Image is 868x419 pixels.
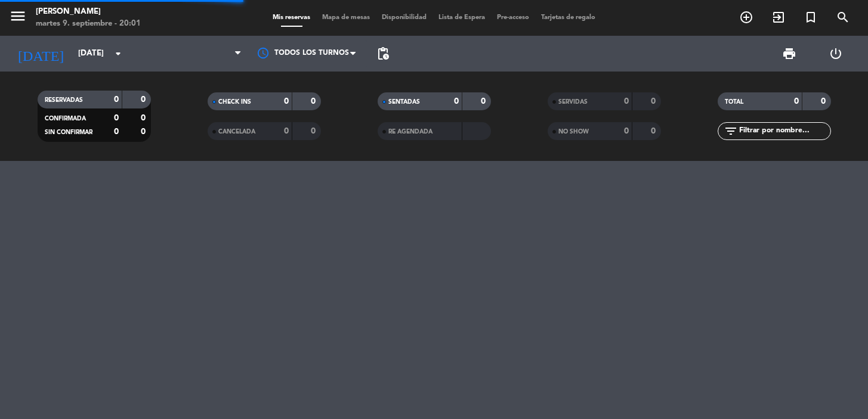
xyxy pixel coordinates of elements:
[624,127,629,135] strong: 0
[558,129,589,135] span: NO SHOW
[724,124,738,138] i: filter_list
[481,97,488,105] strong: 0
[114,114,119,122] strong: 0
[829,46,843,61] i: power_settings_new
[651,97,658,105] strong: 0
[738,125,830,138] input: Filtrar por nombre...
[491,14,535,21] span: Pre-acceso
[36,18,141,30] div: martes 9. septiembre - 20:01
[376,46,390,61] span: pending_actions
[624,97,629,105] strong: 0
[141,95,148,104] strong: 0
[771,10,786,24] i: exit_to_app
[388,129,433,135] span: RE AGENDADA
[388,99,420,105] span: SENTADAS
[739,10,753,24] i: add_circle_outline
[782,46,796,61] span: print
[284,97,289,105] strong: 0
[558,99,588,105] span: SERVIDAS
[376,14,433,21] span: Disponibilidad
[45,97,83,103] span: RESERVADAS
[454,97,459,105] strong: 0
[9,7,27,29] button: menu
[267,14,316,21] span: Mis reservas
[804,10,818,24] i: turned_in_not
[9,7,27,25] i: menu
[821,97,828,105] strong: 0
[36,6,141,18] div: [PERSON_NAME]
[45,129,92,135] span: SIN CONFIRMAR
[45,116,86,122] span: CONFIRMADA
[9,41,72,67] i: [DATE]
[114,128,119,136] strong: 0
[311,97,318,105] strong: 0
[725,99,743,105] span: TOTAL
[218,129,255,135] span: CANCELADA
[433,14,491,21] span: Lista de Espera
[836,10,850,24] i: search
[284,127,289,135] strong: 0
[218,99,251,105] span: CHECK INS
[114,95,119,104] strong: 0
[651,127,658,135] strong: 0
[111,46,125,61] i: arrow_drop_down
[141,128,148,136] strong: 0
[311,127,318,135] strong: 0
[813,36,859,72] div: LOG OUT
[141,114,148,122] strong: 0
[535,14,601,21] span: Tarjetas de regalo
[794,97,799,105] strong: 0
[316,14,376,21] span: Mapa de mesas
